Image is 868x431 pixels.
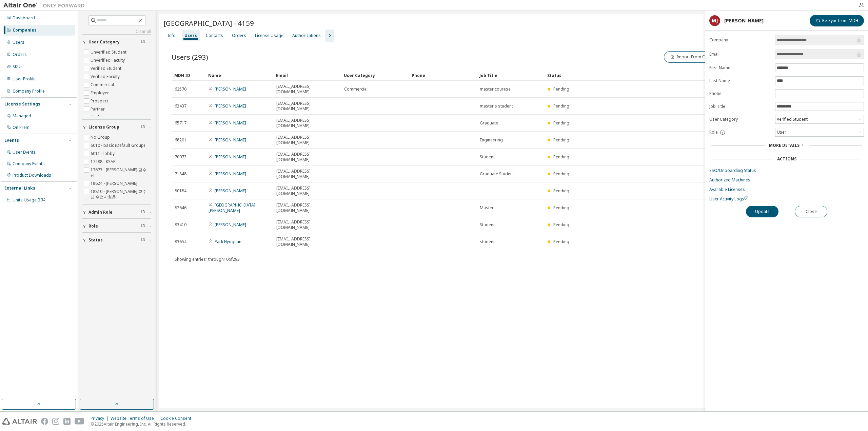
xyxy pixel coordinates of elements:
[91,421,195,427] p: © 2025 Altair Engineering, Inc. All Rights Reserved.
[709,91,771,96] label: Phone
[91,133,111,141] label: No Group
[175,222,186,228] span: 83410
[215,154,246,160] a: [PERSON_NAME]
[13,64,23,70] div: SKUs
[91,48,128,56] label: Unverified Student
[344,70,406,81] div: User Category
[776,116,809,123] div: Verified Student
[553,205,569,211] span: Pending
[172,52,208,62] span: Users (293)
[13,113,31,119] div: Managed
[175,205,186,211] span: 82646
[184,33,197,38] div: Users
[746,206,778,217] button: Update
[141,210,145,215] span: Clear filter
[91,89,111,97] label: Employee
[553,86,569,92] span: Pending
[91,97,110,105] label: Prospect
[709,78,771,83] label: Last Name
[664,51,715,63] button: Import From CSV
[91,166,151,179] label: 17673 - [PERSON_NAME] 교수님
[276,219,338,230] span: [EMAIL_ADDRESS][DOMAIN_NAME]
[276,169,338,179] span: [EMAIL_ADDRESS][DOMAIN_NAME]
[480,120,498,126] span: Graduate
[91,113,100,121] label: Trial
[13,15,35,21] div: Dashboard
[13,161,45,166] div: Company Events
[41,418,48,425] img: facebook.svg
[175,86,186,92] span: 62570
[88,39,120,45] span: User Category
[91,158,117,166] label: 17288 - KSAE
[480,103,513,109] span: master's student
[553,120,569,126] span: Pending
[13,89,45,94] div: Company Profile
[215,137,246,143] a: [PERSON_NAME]
[215,222,246,228] a: [PERSON_NAME]
[82,233,151,248] button: Status
[91,150,116,158] label: 6011 - lobby
[769,142,800,148] span: More Details
[777,156,796,162] div: Actions
[175,256,240,262] span: Showing entries 1 through 10 of 293
[724,18,764,23] div: [PERSON_NAME]
[175,137,186,143] span: 68201
[553,171,569,177] span: Pending
[276,70,338,81] div: Email
[215,103,246,109] a: [PERSON_NAME]
[553,222,569,228] span: Pending
[88,237,103,243] span: Status
[547,70,812,81] div: Status
[88,210,113,215] span: Admin Role
[4,138,19,143] div: Events
[480,205,494,211] span: Master
[175,188,186,194] span: 80184
[480,222,495,228] span: Student
[215,239,241,244] a: Park Hyogeun
[91,179,139,188] label: 18624 - [PERSON_NAME]
[13,173,51,178] div: Product Downloads
[175,171,186,177] span: 71848
[480,137,503,143] span: Engineering
[82,219,151,234] button: Role
[709,104,771,109] label: Job Title
[215,86,246,92] a: [PERSON_NAME]
[232,33,246,38] div: Orders
[141,124,145,130] span: Clear filter
[91,64,123,73] label: Verified Student
[111,416,160,421] div: Website Terms of Use
[553,188,569,194] span: Pending
[553,239,569,244] span: Pending
[810,15,864,26] button: Re-Sync from MDH
[88,223,98,229] span: Role
[82,120,151,135] button: License Group
[795,206,827,217] button: Close
[91,105,106,113] label: Partner
[709,65,771,71] label: First Name
[709,177,864,183] a: Authorized Machines
[709,52,771,57] label: Email
[255,33,283,38] div: License Usage
[91,73,121,81] label: Verified Faculty
[276,152,338,162] span: [EMAIL_ADDRESS][DOMAIN_NAME]
[52,418,59,425] img: instagram.svg
[175,154,186,160] span: 70073
[775,115,864,123] div: Verified Student
[709,168,864,173] a: SSO/Onboarding Status
[480,86,511,92] span: master courese
[82,205,151,220] button: Admin Role
[209,202,255,213] a: [GEOGRAPHIC_DATA][PERSON_NAME]
[553,137,569,143] span: Pending
[479,70,542,81] div: Job Title
[141,237,145,243] span: Clear filter
[88,124,119,130] span: License Group
[160,416,195,421] div: Cookie Consent
[91,188,151,201] label: 18810 - [PERSON_NAME] 교수님 수업지원용
[553,154,569,160] span: Pending
[709,117,771,122] label: User Category
[709,196,748,202] span: User Activity Logs
[276,236,338,247] span: [EMAIL_ADDRESS][DOMAIN_NAME]
[480,154,495,160] span: Student
[163,18,254,28] span: [GEOGRAPHIC_DATA] - 4159
[2,418,37,425] img: altair_logo.svg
